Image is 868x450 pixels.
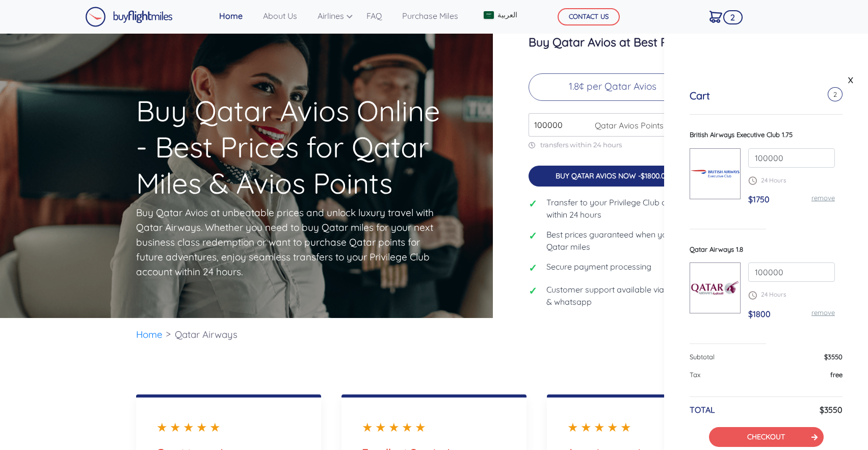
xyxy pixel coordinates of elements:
span: Subtotal [690,353,715,361]
p: 1.8¢ per Qatar Avios [529,73,697,101]
p: 24 Hours [748,290,835,299]
img: schedule.png [748,176,757,185]
span: Tax [690,370,700,379]
span: Customer support available via phone & whatsapp [546,283,697,308]
span: Secure payment processing [546,260,651,273]
h6: $3550 [820,405,843,415]
div: ★★★★★ [567,418,712,436]
span: 2 [828,87,843,101]
button: CONTACT US [558,8,620,25]
li: Qatar Airways [170,318,243,351]
div: ★★★★★ [362,418,506,436]
img: Arabic [484,11,494,19]
button: CHECKOUT [709,427,824,447]
span: ✓ [529,283,539,299]
a: Home [136,328,163,340]
a: Buy Flight Miles Logo [85,4,173,30]
span: ✓ [529,228,539,244]
span: ✓ [529,196,539,211]
span: British Airways Executive Club 1.75 [690,130,793,139]
img: British-Airways-Executive-Club.png [690,163,740,185]
h5: Cart [690,90,710,102]
span: العربية [497,10,517,20]
a: Airlines [313,6,350,26]
span: $1750 [748,194,770,204]
a: remove [811,194,835,202]
img: Cart [709,11,722,23]
a: remove [811,308,835,316]
span: 2 [723,10,743,24]
span: Best prices guaranteed when you buy Qatar miles [546,228,697,253]
div: ★★★★★ [156,418,301,436]
p: Buy Qatar Avios at unbeatable prices and unlock luxury travel with Qatar Airways. Whether you nee... [136,205,437,279]
span: Qatar Airways 1.8 [690,245,743,253]
h3: Buy Qatar Avios at Best Prices [529,36,697,49]
a: CHECKOUT [747,432,785,441]
p: transfers within 24 hours [529,141,697,149]
p: 24 Hours [748,176,835,185]
span: $3550 [824,353,843,361]
a: X [846,72,856,88]
a: Home [215,6,247,26]
a: Purchase Miles [398,6,462,26]
span: Transfer to your Privilege Club account within 24 hours [546,196,697,221]
span: free [830,370,843,379]
img: qatar.png [690,276,740,300]
span: Qatar Avios Points [590,119,664,131]
a: FAQ [362,6,386,26]
span: $1800 [748,309,771,319]
img: schedule.png [748,291,757,300]
a: About Us [259,6,301,26]
button: BUY QATAR AVIOS NOW -$1800.00 [529,166,697,187]
a: العربية [480,6,520,24]
a: 2 [705,6,726,27]
h1: Buy Qatar Avios Online - Best Prices for Qatar Miles & Avios Points [136,35,453,201]
span: ✓ [529,260,539,276]
span: $1800.00 [641,171,669,180]
h6: TOTAL [690,405,715,415]
img: Buy Flight Miles Logo [85,7,173,27]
